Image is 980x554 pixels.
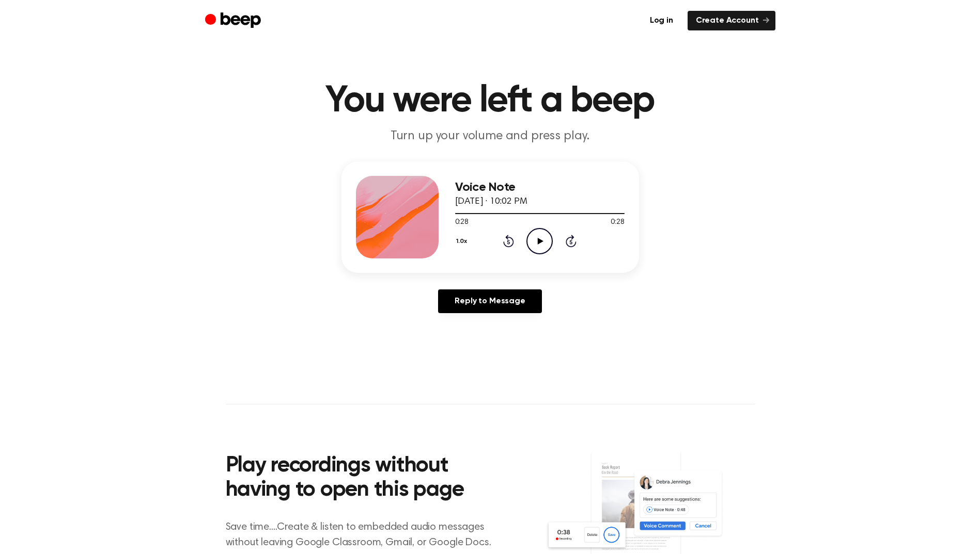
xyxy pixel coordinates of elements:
a: Beep [205,11,263,31]
span: [DATE] · 10:02 PM [455,197,527,206]
h3: Voice Note [455,181,625,194]
span: 0:28 [455,217,469,228]
span: 0:28 [611,217,624,228]
button: 1.0x [455,233,471,250]
a: Reply to Message [438,289,541,313]
h2: Play recordings without having to open this page [226,454,504,503]
a: Create Account [688,11,775,30]
a: Log in [642,11,681,30]
h1: You were left a beep [226,83,755,120]
p: Save time....Create & listen to embedded audio messages without leaving Google Classroom, Gmail, ... [226,519,504,550]
p: Turn up your volume and press play. [292,128,689,145]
